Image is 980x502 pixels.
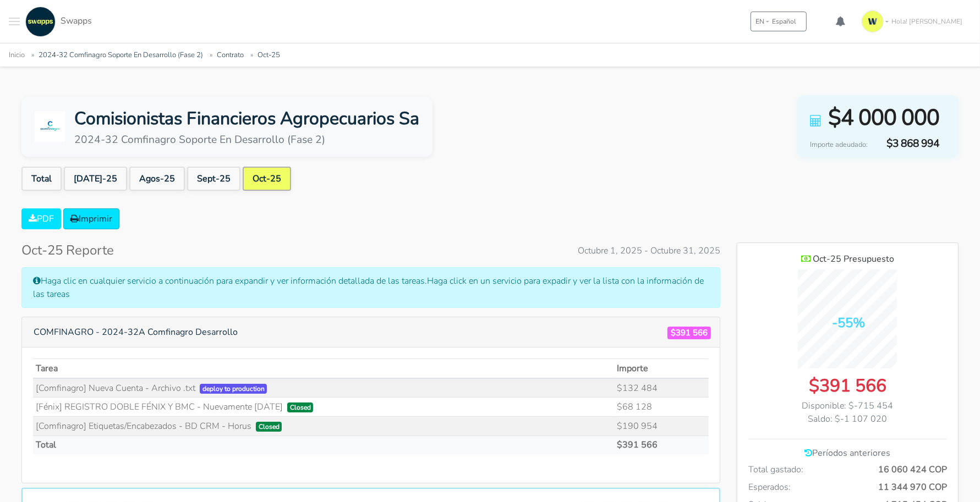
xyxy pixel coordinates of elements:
[857,6,971,37] a: Hola! [PERSON_NAME]
[26,322,245,343] button: COMFINAGRO - 2024-32A Comfinagro Desarrollo
[33,378,614,398] td: [Comfinagro] Nueva Cuenta - Archivo .txt
[21,242,114,258] h4: Oct-25 Reporte
[243,167,291,191] a: Oct-25
[33,435,614,454] td: Total
[748,373,947,399] div: $391 566
[748,448,947,459] h6: Períodos anteriores
[25,7,56,37] img: swapps-linkedin-v2.jpg
[9,7,20,37] button: Toggle navigation menu
[21,208,61,229] a: PDF
[813,253,894,265] span: Oct-25 Presupuesto
[33,416,614,435] td: [Comfinagro] Etiquetas/Encabezados - BD CRM - Horus
[772,16,796,26] span: Español
[64,167,127,191] a: [DATE]-25
[614,378,709,398] td: $132 484
[748,463,803,476] span: Total gastado:
[74,106,419,132] div: Comisionistas Financieros Agropecuarios Sa
[21,267,720,308] div: Haga clic en cualquier servicio a continuación para expandir y ver información detallada de las t...
[187,167,240,191] a: Sept-25
[129,167,185,191] a: Agos-25
[578,244,720,257] span: Octubre 1, 2025 - Octubre 31, 2025
[828,101,939,134] span: $4 000 000
[74,132,419,148] div: 2024-32 Comfinagro Soporte En Desarrollo (Fase 2)
[23,7,92,37] a: Swapps
[33,398,614,417] td: [Fénix] REGISTRO DOBLE FÉNIX Y BMC - Nuevamente [DATE]
[217,50,244,60] a: Contrato
[258,50,280,60] a: Oct-25
[614,416,709,435] td: $190 954
[287,402,314,412] span: Closed
[751,12,807,31] button: ENEspañol
[39,50,203,60] a: 2024-32 Comfinagro Soporte En Desarrollo (Fase 2)
[878,481,947,494] span: 11 344 970 COP
[614,359,709,378] th: Importe
[878,463,947,476] span: 16 060 424 COP
[21,167,62,191] a: Total
[811,140,868,150] span: Importe adeudado:
[200,384,267,394] span: deploy to production
[748,412,947,426] div: Saldo: $-1 107 020
[35,111,65,142] img: Comisionistas Financieros Agropecuarios Sa
[748,481,791,494] span: Esperados:
[667,327,711,339] span: $391 566
[33,359,614,378] th: Tarea
[256,422,282,432] span: Closed
[614,398,709,417] td: $68 128
[874,136,939,152] span: $3 868 994
[891,16,962,26] span: Hola! [PERSON_NAME]
[63,208,119,229] a: Imprimir
[9,50,25,60] a: Inicio
[748,399,947,412] div: Disponible: $-715 454
[614,435,709,454] td: $391 566
[862,10,884,32] img: isotipo-3-3e143c57.png
[61,15,92,27] span: Swapps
